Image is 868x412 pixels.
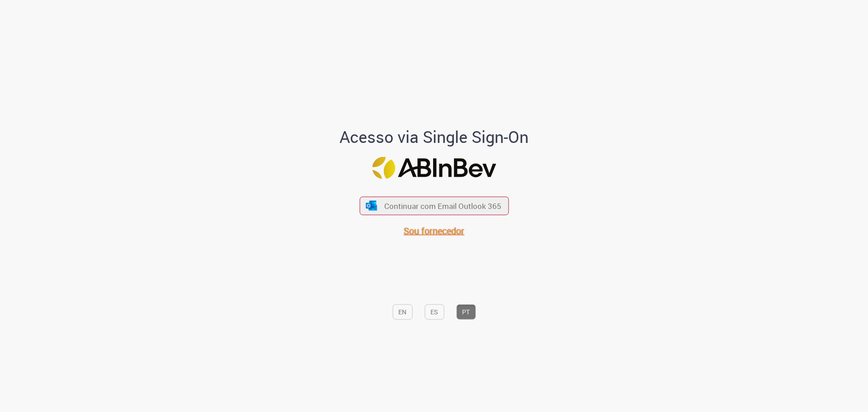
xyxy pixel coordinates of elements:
img: ícone Azure/Microsoft 360 [365,201,378,210]
span: Continuar com Email Outlook 365 [384,201,501,211]
h1: Acesso via Single Sign-On [309,128,560,146]
a: Sou fornecedor [404,225,464,237]
button: ícone Azure/Microsoft 360 Continuar com Email Outlook 365 [359,196,509,215]
button: ES [425,304,444,319]
img: Logo ABInBev [372,156,496,179]
button: EN [392,304,412,319]
button: PT [456,304,476,319]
